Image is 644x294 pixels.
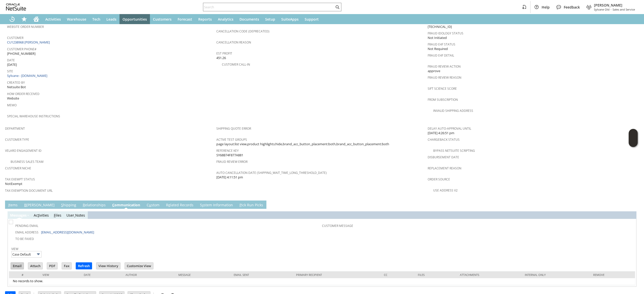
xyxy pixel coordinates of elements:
span: SuiteApps [281,17,299,22]
a: Cancellation Code (deprecated) [216,29,269,33]
a: Messages [10,213,27,218]
a: Replacement reason [428,166,461,170]
a: Tech [89,14,103,24]
div: Email Sent [234,273,289,277]
a: Fraud Review Reason [428,75,461,80]
a: Est Profit [216,51,232,56]
a: Fraud E4F Detail [428,53,454,58]
a: Related Records [165,203,195,208]
span: Not Required [428,46,448,51]
a: Created By [7,80,25,85]
span: SY68B74F877A881 [216,153,243,158]
input: PDF [47,263,57,269]
span: t [38,213,39,218]
div: # [13,273,35,277]
span: Help [542,5,550,10]
span: [DATE] 4:26:51 pm [428,131,454,135]
a: Email Address [15,230,38,234]
a: Home [30,14,42,24]
a: Date [7,58,15,62]
a: Disbursement Date [428,155,459,159]
a: How Order Received [7,92,39,96]
div: Author [126,273,171,277]
a: B[PERSON_NAME] [23,203,56,208]
a: Fraud Review Action [428,64,461,69]
a: Communication [111,203,141,208]
div: Message [178,273,226,277]
span: e [168,203,170,207]
a: Leads [103,14,119,24]
a: Customer [7,36,23,40]
span: Activities [45,17,61,22]
span: 451.26 [216,56,226,60]
a: Customer Phone# [7,47,36,51]
svg: Shortcuts [21,16,27,22]
a: Delay Auto-Approval Until [428,126,471,131]
a: Invalid Shipping Address [433,109,473,113]
span: u [149,203,151,207]
a: Support [302,14,322,24]
span: Customers [153,17,172,22]
span: S [61,203,63,207]
span: Opportunities [123,17,147,22]
a: Shipping [60,203,77,208]
a: Customer Type [5,137,29,142]
svg: Recent Records [9,16,15,22]
a: Customers [150,14,175,24]
span: NotExempt [5,181,22,186]
a: Unrolled view on [630,202,636,208]
a: Recent Records [6,14,18,24]
span: - [611,8,612,11]
span: Documents [239,17,259,22]
a: Cancellation Reason [216,40,251,44]
span: y [202,203,204,207]
input: Case Default [11,251,42,258]
a: Business Sales Team [11,160,44,164]
span: [TECHNICAL_ID] [428,24,452,29]
span: Netsuite Bot [7,85,26,89]
svg: logo [6,4,26,11]
a: Items [7,203,19,208]
span: [DATE] 4:11:51 pm [216,175,243,180]
span: Forecast [178,17,192,22]
div: Primary Recipient [296,273,377,277]
a: Reference Key [216,149,239,153]
span: C [112,203,114,207]
a: Reports [195,14,215,24]
span: [DATE] [7,62,17,67]
a: Warehouse [64,14,89,24]
a: Pick Run Picks [238,203,264,208]
img: More Options [35,251,41,257]
a: Documents [236,14,262,24]
a: Bypass NetSuite Scripting [433,149,475,153]
span: Analytics [218,17,233,22]
span: Sylvane Old [594,8,610,11]
input: Customize View [125,263,153,269]
span: page layout:list view,product highlights:hide,brand_acc_button_placement:both,brand_acc_button_pl... [216,142,389,146]
span: Leads [106,17,116,22]
a: Relationships [82,203,107,208]
a: Customer Niche [5,166,31,170]
span: Sales and Service [613,8,635,11]
a: SuiteApps [278,14,302,24]
div: Cc [384,273,410,277]
div: Files [418,273,452,277]
span: F [54,213,56,218]
a: Tax Exemption Document URL [5,188,53,193]
span: Tech [92,17,100,22]
a: Files [54,213,61,218]
a: Chargeback Status [428,137,460,142]
input: Email [11,263,24,269]
a: Opportunities [119,14,150,24]
a: Pending Email [15,224,38,228]
a: Customer Call-in [222,62,250,67]
a: Setup [262,14,278,24]
a: Analytics [215,14,236,24]
a: Memo [7,103,17,107]
span: Setup [265,17,275,22]
a: Use Address V2 [433,188,458,192]
input: Fax [62,263,71,269]
span: Oracle Guided Learning Widget. To move around, please hold and drag [629,138,638,147]
span: Support [305,17,319,22]
a: UserNotes [66,213,85,218]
